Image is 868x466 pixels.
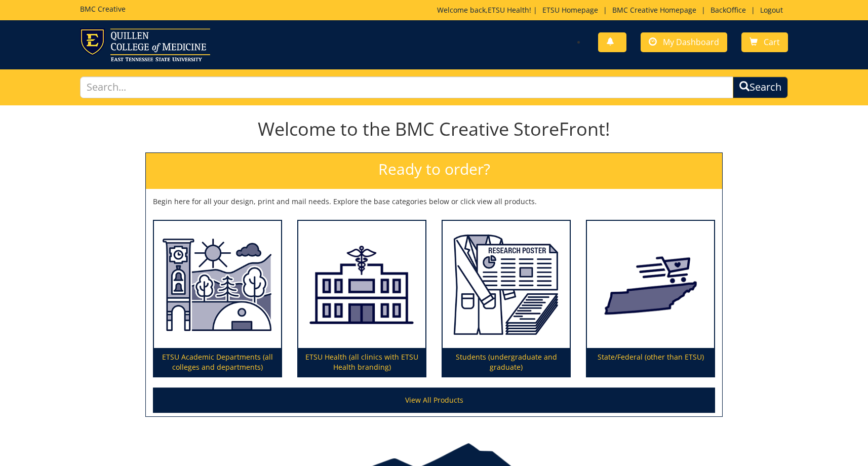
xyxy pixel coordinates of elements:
span: Cart [764,36,780,48]
img: ETSU Health (all clinics with ETSU Health branding) [298,221,425,348]
a: BMC Creative Homepage [607,5,701,15]
h5: BMC Creative [80,5,126,13]
p: ETSU Health (all clinics with ETSU Health branding) [298,348,425,376]
p: Welcome back, ! | | | | [437,5,788,15]
p: ETSU Academic Departments (all colleges and departments) [154,348,281,376]
p: State/Federal (other than ETSU) [587,348,714,376]
a: Students (undergraduate and graduate) [443,221,570,377]
button: Search [733,76,788,98]
img: ETSU logo [80,28,210,61]
input: Search... [80,76,733,98]
img: ETSU Academic Departments (all colleges and departments) [154,221,281,348]
a: BackOffice [705,5,751,15]
a: My Dashboard [641,32,727,52]
h2: Ready to order? [146,153,722,189]
a: ETSU Homepage [537,5,603,15]
a: Cart [741,32,788,52]
a: Logout [755,5,788,15]
a: ETSU Academic Departments (all colleges and departments) [154,221,281,377]
a: ETSU Health [488,5,529,15]
a: State/Federal (other than ETSU) [587,221,714,377]
span: My Dashboard [663,36,719,48]
h1: Welcome to the BMC Creative StoreFront! [145,119,723,139]
p: Students (undergraduate and graduate) [443,348,570,376]
a: View All Products [153,387,715,413]
p: Begin here for all your design, print and mail needs. Explore the base categories below or click ... [153,197,715,207]
img: State/Federal (other than ETSU) [587,221,714,348]
a: ETSU Health (all clinics with ETSU Health branding) [298,221,425,377]
img: Students (undergraduate and graduate) [443,221,570,348]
